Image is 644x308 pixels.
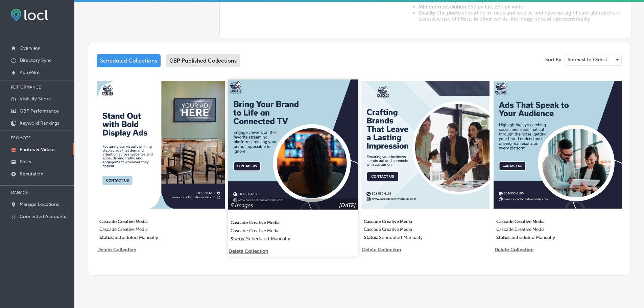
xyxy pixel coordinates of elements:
[20,96,51,102] p: Visibility Score
[20,147,55,152] p: Photos & Videos
[362,247,400,253] p: Delete Collection
[20,214,66,219] p: Connected Accounts
[97,81,225,209] img: Collection thumbnail
[231,216,329,228] label: Cascade Creative Media
[20,57,52,63] p: Directory Sync
[228,79,358,209] img: Collection thumbnail
[339,202,356,208] p: [DATE]
[97,54,161,67] div: Scheduled Collections
[20,70,40,75] p: AutoPilot
[20,120,59,126] p: Keyword Rankings
[496,227,593,235] label: Cascade Creative Media
[568,56,607,63] p: Soonest to Oldest
[545,57,561,63] p: Sort By
[364,227,460,235] label: Cascade Creative Media
[496,235,511,240] p: Status:
[379,235,423,240] p: Scheduled Manually
[20,45,40,51] p: Overview
[115,235,158,240] p: Scheduled Manually
[99,235,114,240] p: Status:
[20,202,59,207] p: Manage Locations
[20,159,31,165] p: Posts
[166,54,240,67] div: GBP Published Collections
[20,171,43,177] p: Reputation
[565,54,621,65] div: Soonest to Oldest
[99,227,196,235] label: Cascade Creative Media
[495,247,533,253] p: Delete Collection
[20,108,59,114] p: GBP Performance
[361,81,490,209] img: Collection thumbnail
[511,235,555,240] p: Scheduled Manually
[229,248,267,254] p: Delete Collection
[364,215,460,227] label: Cascade Creative Media
[99,215,196,227] label: Cascade Creative Media
[364,235,378,240] p: Status:
[231,236,245,241] p: Status:
[496,215,593,227] label: Cascade Creative Media
[97,247,136,253] p: Delete Collection
[231,202,253,208] p: 5 images
[494,81,622,209] img: Collection thumbnail
[11,9,48,21] img: fda3e92497d09a02dc62c9cd864e3231.png
[231,228,329,236] label: Cascade Creative Media
[246,236,290,241] p: Scheduled Manually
